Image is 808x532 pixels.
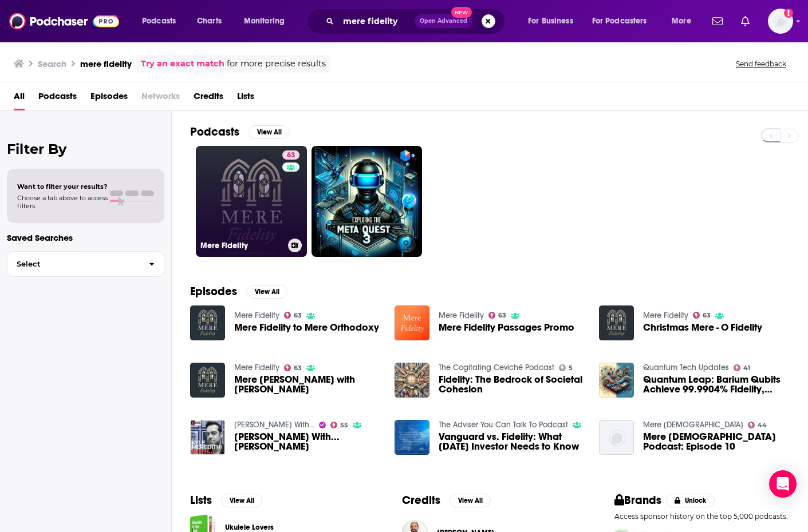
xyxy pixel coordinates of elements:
span: More [672,13,691,29]
p: Access sponsor history on the top 5,000 podcasts. [614,512,790,521]
a: The Cogitating Ceviché Podcast [439,363,554,372]
a: 5 [559,364,573,371]
a: 55 [330,422,349,428]
a: 63 [488,312,507,319]
span: Monitoring [244,13,285,29]
a: Quantum Leap: Barium Qubits Achieve 99.9904% Fidelity, Paving Way for Fault-Tolerant Computing [643,375,790,394]
a: Mere Fidelity [234,311,279,320]
a: Lists [237,87,254,110]
span: New [451,7,472,18]
h2: Lists [190,493,212,507]
h2: Episodes [190,284,237,299]
a: Mere Fidelity to Mere Orthodoxy [234,323,379,332]
a: 63 [693,312,711,319]
span: Credits [194,87,223,110]
span: [PERSON_NAME] With... [PERSON_NAME] [234,432,381,451]
a: Show notifications dropdown [708,11,727,31]
button: Open AdvancedNew [415,14,472,28]
span: For Podcasters [592,13,647,29]
button: Send feedback [732,59,790,69]
h3: Mere Fidelity [200,241,283,251]
img: Christmas Mere - O Fidelity [599,305,634,340]
span: 63 [287,150,295,161]
div: Search podcasts, credits, & more... [318,8,516,34]
img: Podchaser - Follow, Share and Rate Podcasts [9,10,119,32]
h3: Search [38,58,66,69]
span: Podcasts [142,13,176,29]
button: Unlock [666,494,715,507]
img: Mere Fidelity to Mere Orthodoxy [190,305,225,340]
a: Mere Christianity Podcast: Episode 10 [643,432,790,451]
span: 5 [569,366,573,371]
a: Christmas Mere - O Fidelity [643,323,762,332]
a: 44 [748,422,767,428]
a: Kyle Meredith With... Bill Callahan [234,432,381,451]
span: Mere Fidelity Passages Promo [439,323,574,332]
span: 55 [340,423,348,428]
a: ListsView All [190,493,262,507]
button: open menu [664,12,705,30]
button: open menu [236,12,299,30]
span: Select [7,260,140,268]
span: Vanguard vs. Fidelity: What [DATE] Investor Needs to Know [439,432,585,451]
input: Search podcasts, credits, & more... [338,12,415,30]
span: Podcasts [38,87,77,110]
button: View All [246,285,287,299]
a: Kyle Meredith With... [234,420,314,430]
span: Mere [DEMOGRAPHIC_DATA] Podcast: Episode 10 [643,432,790,451]
button: open menu [585,12,664,30]
a: All [14,87,25,110]
span: 63 [498,313,506,318]
a: Fidelity: The Bedrock of Societal Cohesion [439,375,585,394]
span: 63 [294,313,302,318]
a: Mere Fidelity [234,363,279,372]
span: 44 [758,423,767,428]
span: Networks [141,87,180,110]
img: Fidelity: The Bedrock of Societal Cohesion [395,363,429,398]
a: Mere Christianity [643,420,743,430]
a: 41 [734,364,751,371]
span: for more precise results [227,57,326,70]
button: open menu [520,12,588,30]
button: View All [249,125,290,139]
span: Want to filter your results? [17,182,108,190]
a: CreditsView All [402,493,491,507]
a: Mere Christian Hermeneutics with Kevin Vanhoozer [190,363,225,398]
svg: Add a profile image [784,9,793,18]
a: Quantum Tech Updates [643,363,729,372]
a: Mere Fidelity [643,311,688,320]
a: Mere Fidelity Passages Promo [395,305,429,340]
h2: Credits [402,493,440,507]
a: Show notifications dropdown [736,11,754,31]
div: Open Intercom Messenger [769,470,797,498]
button: open menu [134,12,191,30]
span: Charts [197,13,222,29]
img: Kyle Meredith With... Bill Callahan [190,420,225,455]
img: Vanguard vs. Fidelity: What Today’s Investor Needs to Know [395,420,429,455]
a: 63 [284,312,302,319]
a: Try an exact match [141,57,224,70]
img: Mere Christianity Podcast: Episode 10 [599,420,634,455]
p: Saved Searches [7,232,164,243]
h2: Brands [614,493,662,507]
span: 41 [743,366,750,371]
button: Show profile menu [768,9,793,34]
a: Mere Christian Hermeneutics with Kevin Vanhoozer [234,375,381,394]
a: Vanguard vs. Fidelity: What Today’s Investor Needs to Know [439,432,585,451]
h2: Podcasts [190,125,239,139]
a: EpisodesView All [190,284,287,299]
img: Quantum Leap: Barium Qubits Achieve 99.9904% Fidelity, Paving Way for Fault-Tolerant Computing [599,363,634,398]
a: 63 [284,364,302,371]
